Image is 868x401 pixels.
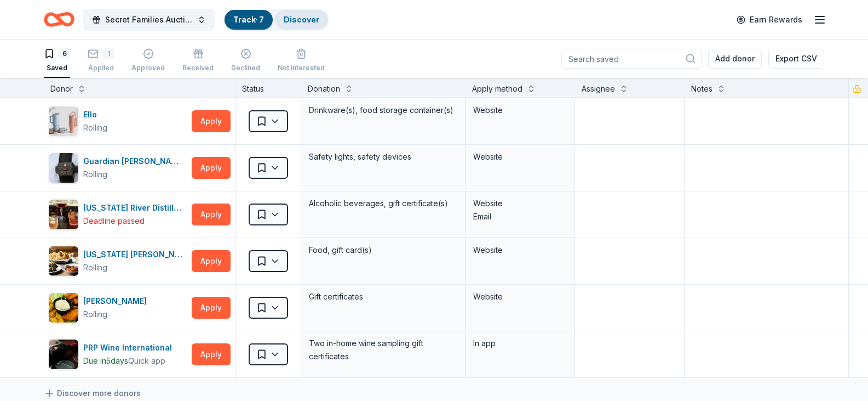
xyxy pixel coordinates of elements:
button: Declined [231,44,260,78]
button: Image for Montana Mike's Steakhouse[US_STATE] [PERSON_NAME]'s SteakhouseRolling [48,246,187,276]
div: Ello [83,108,107,121]
div: Deadline passed [83,214,145,228]
div: Guardian [PERSON_NAME] [83,155,187,168]
div: Not interested [278,64,325,72]
button: Secret Families Auction [83,9,215,31]
div: PRP Wine International [83,341,176,354]
div: 1 [103,48,114,59]
div: Drinkware(s), food storage container(s) [308,103,458,118]
div: Applied [88,64,114,72]
button: Apply [192,204,231,225]
div: [US_STATE] [PERSON_NAME]'s Steakhouse [83,248,187,261]
button: Approved [131,44,165,78]
div: Quick app [128,355,165,366]
div: Notes [691,82,712,95]
div: Safety lights, safety devices [308,149,458,165]
div: In app [473,337,567,350]
button: Apply [192,343,231,365]
div: Rolling [83,308,107,321]
img: Image for Muldoon's [49,293,78,323]
img: Image for Guardian Angel Device [49,153,78,183]
button: Image for ElloElloRolling [48,106,187,137]
button: Track· 7Discover [223,9,329,31]
div: Declined [231,64,260,72]
div: Two in-home wine sampling gift certificates [308,336,458,364]
button: 6Saved [44,44,70,78]
button: Image for Mississippi River Distilling Company[US_STATE] River Distilling CompanyDeadline passed [48,199,187,230]
div: Website [473,104,567,117]
img: Image for Montana Mike's Steakhouse [49,246,78,276]
input: Search saved [561,49,702,69]
div: Email [473,210,567,223]
div: Rolling [83,168,107,181]
button: Apply [192,250,231,272]
a: Track· 7 [233,15,264,24]
div: Donor [50,82,73,95]
div: Apply method [472,82,522,95]
button: Apply [192,157,231,179]
button: Apply [192,297,231,319]
div: Food, gift card(s) [308,242,458,258]
button: Image for PRP Wine InternationalPRP Wine InternationalDue in5daysQuick app [48,339,187,370]
div: Approved [131,64,165,72]
div: Donation [308,82,340,95]
span: Secret Families Auction [105,13,193,26]
button: 1Applied [88,44,114,78]
div: Website [473,197,567,210]
a: Earn Rewards [730,10,809,30]
div: 6 [59,48,70,59]
button: Not interested [278,44,325,78]
img: Image for Mississippi River Distilling Company [49,200,78,229]
div: Status [235,78,301,98]
img: Image for Ello [49,106,78,136]
button: Image for Guardian Angel DeviceGuardian [PERSON_NAME]Rolling [48,153,187,183]
button: Image for Muldoon's[PERSON_NAME]Rolling [48,292,187,323]
button: Add donor [708,49,762,69]
div: Gift certificates [308,289,458,304]
div: [PERSON_NAME] [83,295,151,308]
button: Received [182,44,214,78]
div: [US_STATE] River Distilling Company [83,201,187,214]
div: Rolling [83,261,107,274]
a: Home [44,7,74,32]
div: Website [473,290,567,303]
div: Due in 5 days [83,354,128,368]
a: Discover [284,15,319,24]
div: Rolling [83,121,107,134]
div: Alcoholic beverages, gift certificate(s) [308,196,458,211]
div: Website [473,244,567,257]
div: Assignee [582,82,615,95]
button: Export CSV [768,49,824,69]
button: Apply [192,110,231,132]
div: Website [473,150,567,163]
img: Image for PRP Wine International [49,340,78,369]
div: Received [182,64,214,72]
a: Discover more donors [44,387,141,400]
div: Saved [44,64,70,72]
